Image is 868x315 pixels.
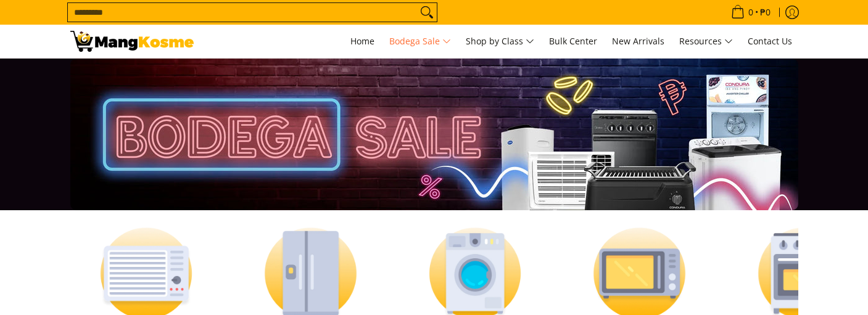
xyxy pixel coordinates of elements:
[417,3,437,22] button: Search
[466,34,534,49] span: Shop by Class
[679,34,733,49] span: Resources
[748,35,792,47] span: Contact Us
[673,25,739,58] a: Resources
[758,8,772,17] span: ₱0
[344,25,381,58] a: Home
[612,35,664,47] span: New Arrivals
[549,35,597,47] span: Bulk Center
[206,25,798,58] nav: Main Menu
[383,25,457,58] a: Bodega Sale
[606,25,671,58] a: New Arrivals
[70,31,194,52] img: Bodega Sale l Mang Kosme: Cost-Efficient &amp; Quality Home Appliances
[543,25,603,58] a: Bulk Center
[460,25,540,58] a: Shop by Class
[742,25,798,58] a: Contact Us
[389,34,451,49] span: Bodega Sale
[746,8,755,17] span: 0
[350,35,374,47] span: Home
[727,6,774,19] span: •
